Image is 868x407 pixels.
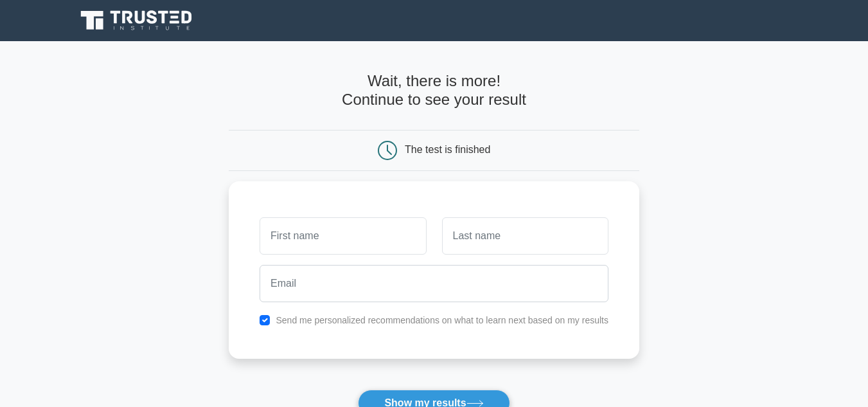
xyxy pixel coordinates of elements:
[442,217,608,255] input: Last name
[260,217,426,255] input: First name
[276,315,608,325] label: Send me personalized recommendations on what to learn next based on my results
[229,72,639,109] h4: Wait, there is more! Continue to see your result
[260,265,608,302] input: Email
[405,144,490,155] div: The test is finished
